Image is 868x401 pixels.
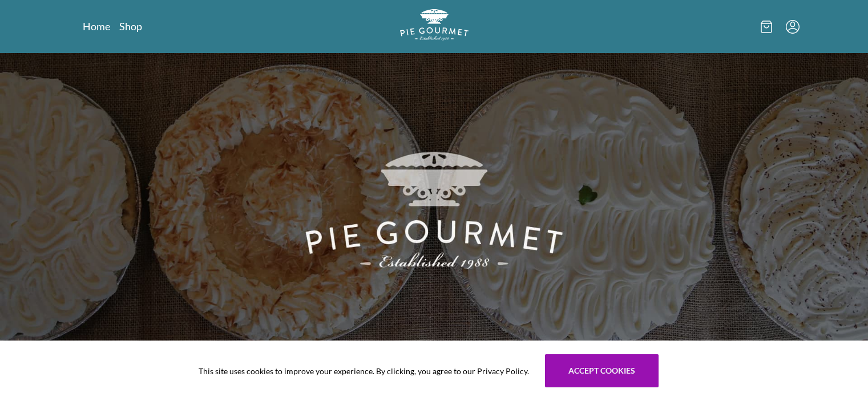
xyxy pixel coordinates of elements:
a: Logo [400,9,469,44]
a: Shop [119,19,142,33]
button: Menu [786,20,800,34]
a: Home [83,19,110,33]
button: Accept cookies [545,354,659,387]
span: This site uses cookies to improve your experience. By clicking, you agree to our Privacy Policy. [199,365,529,377]
img: logo [400,9,469,40]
